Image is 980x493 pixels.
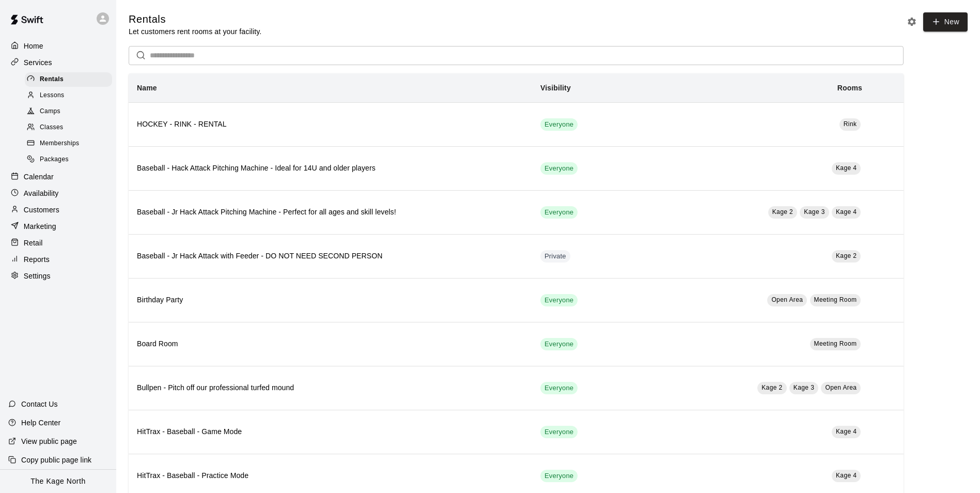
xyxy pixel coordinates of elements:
[21,436,77,446] p: View public page
[24,188,59,198] p: Availability
[30,476,86,487] p: The Kage North
[8,55,108,70] a: Services
[8,38,108,54] a: Home
[25,152,112,167] div: Packages
[25,136,112,151] div: Memberships
[772,208,793,215] span: Kage 2
[8,169,108,184] a: Calendar
[804,208,825,215] span: Kage 3
[540,340,578,349] span: Everyone
[24,41,43,51] p: Home
[540,252,570,261] span: Private
[540,120,578,130] span: Everyone
[837,84,862,92] b: Rooms
[24,271,51,281] p: Settings
[8,202,108,218] a: Customers
[24,254,50,265] p: Reports
[137,382,524,394] h6: Bullpen - Pitch off our professional turfed mound
[129,26,261,37] p: Let customers rent rooms at your facility.
[137,119,524,130] h6: HOCKEY - RINK - RENTAL
[21,455,91,465] p: Copy public page link
[540,118,578,131] div: This service is visible to all of your customers
[836,164,857,172] span: Kage 4
[25,104,116,120] a: Camps
[814,340,857,347] span: Meeting Room
[25,87,116,103] a: Lessons
[137,426,524,438] h6: HitTrax - Baseball - Game Mode
[836,428,857,435] span: Kage 4
[137,251,524,262] h6: Baseball - Jr Hack Attack with Feeder - DO NOT NEED SECOND PERSON
[24,221,56,232] p: Marketing
[540,296,578,305] span: Everyone
[25,120,116,136] a: Classes
[540,471,578,481] span: Everyone
[761,384,782,391] span: Kage 2
[836,208,857,215] span: Kage 4
[540,206,578,219] div: This service is visible to all of your customers
[129,12,261,26] h5: Rentals
[24,172,54,182] p: Calendar
[836,472,857,479] span: Kage 4
[540,162,578,175] div: This service is visible to all of your customers
[794,384,814,391] span: Kage 3
[844,120,857,128] span: Rink
[771,296,803,303] span: Open Area
[8,252,108,267] a: Reports
[540,250,570,263] div: This service is hidden, and can only be accessed via a direct link
[21,399,58,409] p: Contact Us
[540,470,578,482] div: This service is visible to all of your customers
[137,84,157,92] b: Name
[25,88,112,103] div: Lessons
[25,136,116,152] a: Memberships
[40,155,69,165] span: Packages
[137,338,524,350] h6: Board Room
[40,122,63,133] span: Classes
[8,186,108,201] a: Availability
[137,207,524,218] h6: Baseball - Jr Hack Attack Pitching Machine - Perfect for all ages and skill levels!
[540,383,578,393] span: Everyone
[836,252,857,259] span: Kage 2
[25,104,112,119] div: Camps
[540,164,578,174] span: Everyone
[8,219,108,234] a: Marketing
[40,74,64,85] span: Rentals
[40,90,65,101] span: Lessons
[24,57,52,68] p: Services
[540,382,578,394] div: This service is visible to all of your customers
[540,426,578,438] div: This service is visible to all of your customers
[540,294,578,306] div: This service is visible to all of your customers
[40,106,60,117] span: Camps
[8,235,108,251] a: Retail
[923,12,968,32] a: New
[904,14,920,29] button: Rental settings
[24,205,59,215] p: Customers
[540,338,578,350] div: This service is visible to all of your customers
[25,152,116,168] a: Packages
[25,72,112,87] div: Rentals
[40,138,79,149] span: Memberships
[540,84,571,92] b: Visibility
[137,470,524,482] h6: HitTrax - Baseball - Practice Mode
[137,163,524,174] h6: Baseball - Hack Attack Pitching Machine - Ideal for 14U and older players
[25,71,116,87] a: Rentals
[24,238,43,248] p: Retail
[8,268,108,284] a: Settings
[540,208,578,218] span: Everyone
[25,120,112,135] div: Classes
[137,295,524,306] h6: Birthday Party
[540,427,578,437] span: Everyone
[21,418,60,428] p: Help Center
[814,296,857,303] span: Meeting Room
[825,384,857,391] span: Open Area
